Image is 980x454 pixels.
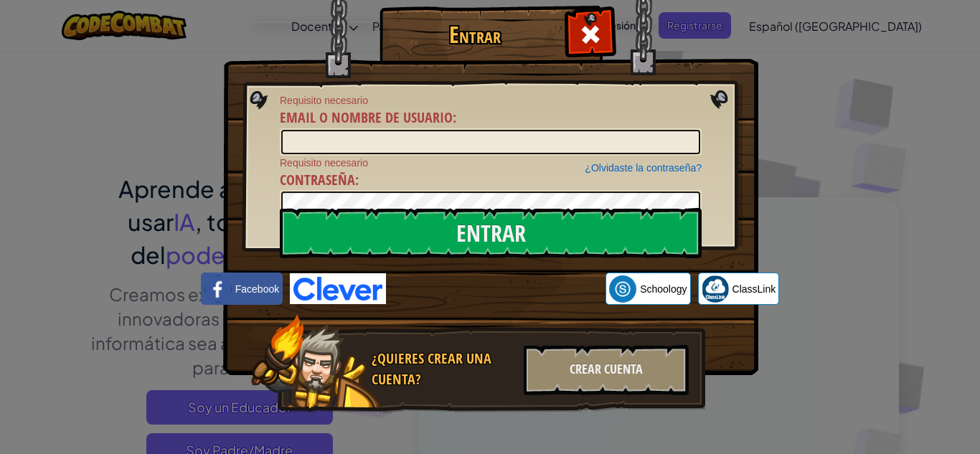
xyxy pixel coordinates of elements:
label: : [280,170,359,191]
label: : [280,108,456,128]
a: ¿Olvidaste la contraseña? [585,162,702,174]
input: Entrar [280,208,702,258]
span: Schoology [640,282,687,296]
iframe: Botón Iniciar sesión con Google [386,273,606,305]
span: Requisito necesario [280,93,702,108]
div: ¿Quieres crear una cuenta? [372,349,515,389]
div: Crear Cuenta [524,345,689,395]
h1: Entrar [383,22,566,47]
img: clever-logo-blue.png [290,273,386,304]
span: Contraseña [280,170,355,189]
img: classlink-logo-small.png [702,275,729,303]
span: Email o Nombre de usuario [280,108,453,127]
img: facebook_small.png [204,275,232,303]
img: schoology.png [609,275,636,303]
span: Requisito necesario [280,156,702,170]
span: Facebook [235,282,279,296]
span: ClassLink [732,282,776,296]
